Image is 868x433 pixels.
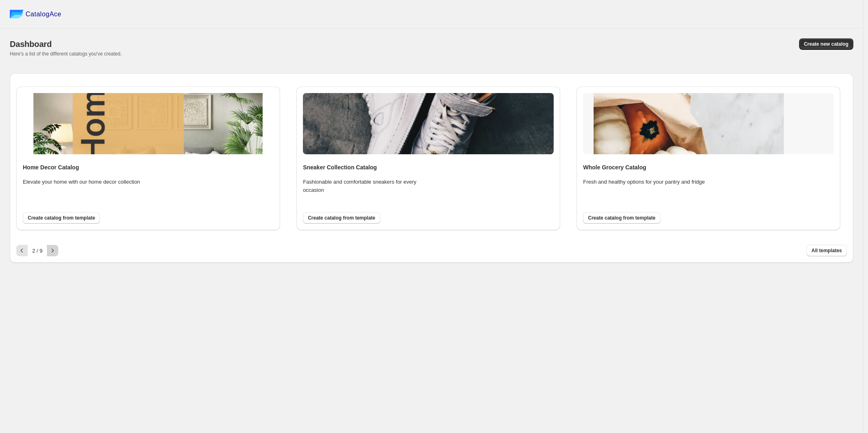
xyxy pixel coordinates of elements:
img: sneaker [303,93,554,154]
h4: Home Decor Catalog [23,163,274,171]
span: Dashboard [10,40,52,49]
button: Create catalog from template [23,212,100,224]
span: Create catalog from template [308,215,375,221]
span: CatalogAce [26,10,62,18]
img: home_decor [23,93,274,154]
span: Create catalog from template [588,215,655,221]
span: All templates [811,247,842,254]
span: Create catalog from template [28,215,95,221]
p: Fashionable and comfortable sneakers for every occasion [303,178,433,194]
img: catalog ace [10,10,24,18]
button: Create catalog from template [303,212,380,224]
h4: Whole Grocery Catalog [583,163,834,171]
span: Create new catalog [804,41,848,47]
button: All templates [806,245,847,256]
p: Elevate your home with our home decor collection [23,178,153,186]
button: Create catalog from template [583,212,660,224]
img: whole_grocery [583,93,834,154]
h4: Sneaker Collection Catalog [303,163,554,171]
span: Here's a list of the different catalogs you've created. [10,51,122,57]
span: 2 / 9 [32,248,42,254]
p: Fresh and healthy options for your pantry and fridge [583,178,713,186]
button: Create new catalog [799,38,853,50]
